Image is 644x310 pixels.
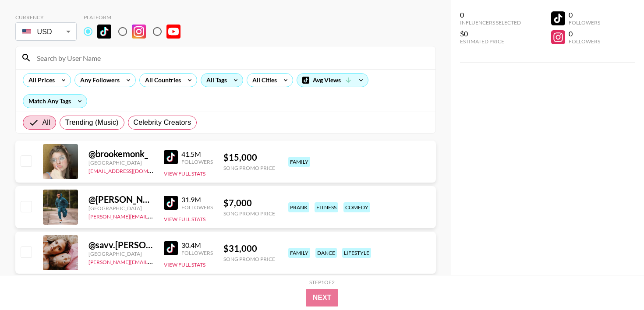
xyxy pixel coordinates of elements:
div: All Countries [140,74,183,87]
div: family [288,157,310,167]
div: @ savv.[PERSON_NAME] [88,240,153,250]
div: Avg Views [297,74,368,87]
div: All Cities [247,74,279,87]
div: 41.5M [181,150,213,159]
div: [GEOGRAPHIC_DATA] [88,250,153,257]
input: Search by User Name [32,51,430,65]
div: $ 31,000 [223,243,275,254]
div: 31.9M [181,195,213,204]
div: Currency [15,14,77,21]
div: @ [PERSON_NAME].[PERSON_NAME] [88,194,153,205]
div: [GEOGRAPHIC_DATA] [88,205,153,211]
div: Any Followers [75,74,121,87]
div: dance [315,248,337,258]
div: 0 [460,11,521,19]
div: @ brookemonk_ [88,148,153,159]
a: [PERSON_NAME][EMAIL_ADDRESS][DOMAIN_NAME] [88,211,218,220]
div: All Tags [201,74,229,87]
img: YouTube [166,25,180,39]
div: Step 1 of 2 [309,279,335,285]
a: [PERSON_NAME][EMAIL_ADDRESS][DOMAIN_NAME] [88,257,218,265]
div: family [288,248,310,258]
div: Followers [181,250,213,256]
div: Influencers Selected [460,19,521,26]
div: $0 [460,29,521,38]
div: 0 [569,11,600,19]
div: USD [17,24,75,39]
div: Match Any Tags [23,95,87,108]
span: Trending (Music) [65,117,119,128]
div: lifestyle [342,248,371,258]
div: prank [288,202,309,212]
span: All [42,117,50,128]
div: Estimated Price [460,38,521,45]
img: TikTok [97,25,111,39]
div: Song Promo Price [223,210,275,217]
div: Platform [84,14,188,21]
button: Next [306,289,339,306]
div: [GEOGRAPHIC_DATA] [88,159,153,166]
div: Followers [569,19,600,26]
img: Instagram [132,25,146,39]
div: All Prices [23,74,57,87]
div: comedy [343,202,370,212]
div: 30.4M [181,241,213,250]
button: View Full Stats [164,261,205,268]
iframe: Drift Widget Chat Controller [600,266,633,299]
div: 0 [569,29,600,38]
div: Song Promo Price [223,165,275,171]
div: fitness [315,202,338,212]
img: TikTok [164,196,178,210]
button: View Full Stats [164,170,205,177]
span: Celebrity Creators [134,117,191,128]
div: Followers [569,38,600,45]
div: $ 15,000 [223,152,275,163]
div: Song Promo Price [223,256,275,262]
img: TikTok [164,241,178,255]
img: TikTok [164,150,178,164]
div: $ 7,000 [223,197,275,208]
div: Followers [181,204,213,211]
div: Followers [181,159,213,165]
button: View Full Stats [164,216,205,222]
a: [EMAIL_ADDRESS][DOMAIN_NAME] [88,166,177,174]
